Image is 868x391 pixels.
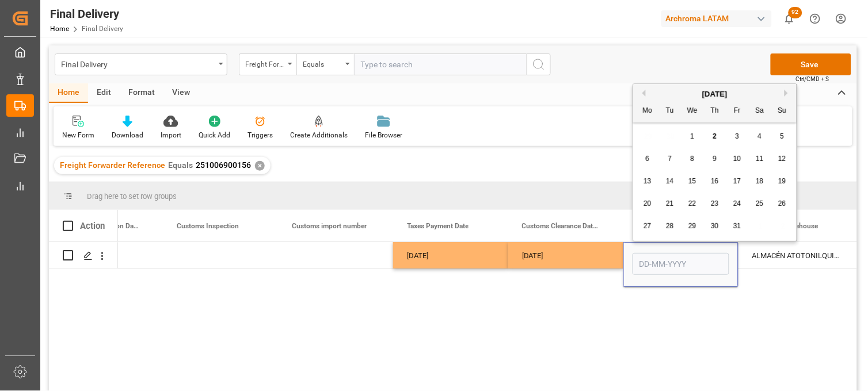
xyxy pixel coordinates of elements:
[778,177,786,185] span: 19
[781,132,785,140] span: 5
[730,152,745,166] div: Choose Friday, October 10th, 2025
[708,129,722,144] div: Choose Thursday, October 2nd, 2025
[641,219,655,233] div: Choose Monday, October 27th, 2025
[50,25,69,33] a: Home
[663,152,677,166] div: Choose Tuesday, October 7th, 2025
[711,177,718,185] span: 16
[708,197,722,211] div: Choose Thursday, October 23rd, 2025
[644,177,651,185] span: 13
[663,174,677,189] div: Choose Tuesday, October 14th, 2025
[62,130,94,140] div: New Form
[641,174,655,189] div: Choose Monday, October 13th, 2025
[61,56,215,71] div: Final Delivery
[245,56,284,70] div: Freight Forwarder Reference
[796,75,829,83] span: Ctrl/CMD + S
[663,104,677,118] div: Tu
[756,177,763,185] span: 18
[639,90,646,97] button: Previous Month
[49,83,88,103] div: Home
[691,132,695,140] span: 1
[120,83,163,103] div: Format
[775,197,790,211] div: Choose Sunday, October 26th, 2025
[730,104,745,118] div: Fr
[663,197,677,211] div: Choose Tuesday, October 21st, 2025
[688,222,696,230] span: 29
[296,53,354,75] button: open menu
[365,130,402,140] div: File Browser
[292,222,367,230] span: Customs import number
[407,222,469,230] span: Taxes Payment Date
[393,242,508,269] div: [DATE]
[756,155,763,163] span: 11
[248,130,273,140] div: Triggers
[733,222,741,230] span: 31
[733,177,741,185] span: 17
[666,177,673,185] span: 14
[711,222,718,230] span: 30
[508,242,623,269] div: [DATE]
[771,53,851,75] button: Save
[730,129,745,144] div: Choose Friday, October 3rd, 2025
[733,200,741,208] span: 24
[775,174,790,189] div: Choose Sunday, October 19th, 2025
[686,219,700,233] div: Choose Wednesday, October 29th, 2025
[775,152,790,166] div: Choose Sunday, October 12th, 2025
[686,104,700,118] div: We
[686,197,700,211] div: Choose Wednesday, October 22nd, 2025
[661,10,772,27] div: Archroma LATAM
[708,104,722,118] div: Th
[303,56,342,70] div: Equals
[163,83,199,103] div: View
[713,132,717,140] span: 2
[708,152,722,166] div: Choose Thursday, October 9th, 2025
[756,200,763,208] span: 25
[778,200,786,208] span: 26
[177,222,239,230] span: Customs Inspection
[753,174,767,189] div: Choose Saturday, October 18th, 2025
[789,7,802,18] span: 92
[80,221,105,231] div: Action
[730,174,745,189] div: Choose Friday, October 17th, 2025
[644,222,651,230] span: 27
[711,200,718,208] span: 23
[196,160,251,170] span: 251006900156
[666,200,673,208] span: 21
[633,89,797,100] div: [DATE]
[686,174,700,189] div: Choose Wednesday, October 15th, 2025
[785,90,791,97] button: Next Month
[753,197,767,211] div: Choose Saturday, October 25th, 2025
[802,6,828,32] button: Help Center
[168,160,193,170] span: Equals
[758,132,762,140] span: 4
[60,160,165,170] span: Freight Forwarder Reference
[641,197,655,211] div: Choose Monday, October 20th, 2025
[753,152,767,166] div: Choose Saturday, October 11th, 2025
[199,130,230,140] div: Quick Add
[733,155,741,163] span: 10
[775,129,790,144] div: Choose Sunday, October 5th, 2025
[753,104,767,118] div: Sa
[778,155,786,163] span: 12
[522,222,599,230] span: Customs Clearance Date (ID)
[87,192,177,201] span: Drag here to set row groups
[666,222,673,230] span: 28
[708,219,722,233] div: Choose Thursday, October 30th, 2025
[661,7,776,29] button: Archroma LATAM
[646,155,650,163] span: 6
[641,152,655,166] div: Choose Monday, October 6th, 2025
[730,219,745,233] div: Choose Friday, October 31st, 2025
[668,155,672,163] span: 7
[354,53,527,75] input: Type to search
[730,197,745,211] div: Choose Friday, October 24th, 2025
[161,130,181,140] div: Import
[736,132,740,140] span: 3
[708,174,722,189] div: Choose Thursday, October 16th, 2025
[637,125,794,237] div: month 2025-10
[776,6,802,32] button: show 92 new notifications
[713,155,717,163] span: 9
[691,155,695,163] span: 8
[239,53,296,75] button: open menu
[686,152,700,166] div: Choose Wednesday, October 8th, 2025
[49,242,118,269] div: Press SPACE to select this row.
[644,200,651,208] span: 20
